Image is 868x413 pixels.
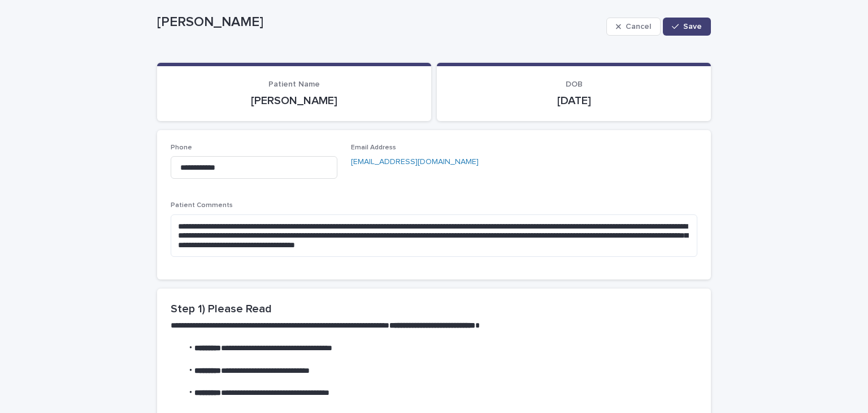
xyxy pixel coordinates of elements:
p: [DATE] [450,94,697,107]
span: Phone [171,144,192,151]
span: Patient Name [268,80,320,88]
p: [PERSON_NAME] [171,94,418,107]
p: [PERSON_NAME] [157,14,602,31]
a: [EMAIL_ADDRESS][DOMAIN_NAME] [351,158,479,166]
span: Email Address [351,144,396,151]
span: DOB [566,80,583,88]
span: Save [683,23,702,31]
span: Cancel [626,23,651,31]
span: Patient Comments [171,202,233,209]
button: Cancel [606,18,661,36]
h2: Step 1) Please Read [171,302,697,316]
button: Save [663,18,711,36]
